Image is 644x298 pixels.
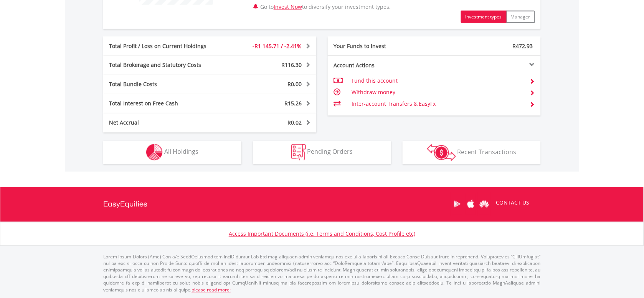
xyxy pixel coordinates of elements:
[103,42,228,50] div: Total Profit / Loss on Current Holdings
[146,144,163,161] img: holdings-wht.png
[281,62,302,69] span: R116.30
[513,42,533,50] span: R472.93
[103,100,228,108] div: Total Interest on Free Cash
[464,192,477,216] a: Apple
[287,81,302,88] span: R0.00
[229,230,415,238] a: Access Important Documents (i.e. Terms and Conditions, Cost Profile etc)
[103,119,228,127] div: Net Accrual
[103,254,541,293] p: Lorem Ipsum Dolors (Ame) Con a/e SeddOeiusmod tem InciDiduntut Lab Etd mag aliquaen admin veniamq...
[352,87,524,98] td: Withdraw money
[427,144,456,161] img: transactions-zar-wht.png
[253,141,391,164] button: Pending Orders
[328,62,434,70] div: Account Actions
[287,119,302,127] span: R0.02
[457,148,517,156] span: Recent Transactions
[274,3,302,10] a: Invest Now
[451,192,464,216] a: Google Play
[103,141,241,164] button: All Holdings
[164,148,198,156] span: All Holdings
[307,148,353,156] span: Pending Orders
[477,192,491,216] a: Huawei
[103,81,228,88] div: Total Bundle Costs
[192,287,231,293] a: please read more:
[103,187,147,222] a: EasyEquities
[352,75,524,87] td: Fund this account
[491,192,535,214] a: CONTACT US
[506,11,535,23] button: Manager
[291,144,306,161] img: pending_instructions-wht.png
[284,100,302,107] span: R15.26
[253,42,302,50] span: -R1 145.71 / -2.41%
[103,62,228,69] div: Total Brokerage and Statutory Costs
[461,11,507,23] button: Investment types
[403,141,541,164] button: Recent Transactions
[328,42,434,50] div: Your Funds to Invest
[352,98,524,110] td: Inter-account Transfers & EasyFx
